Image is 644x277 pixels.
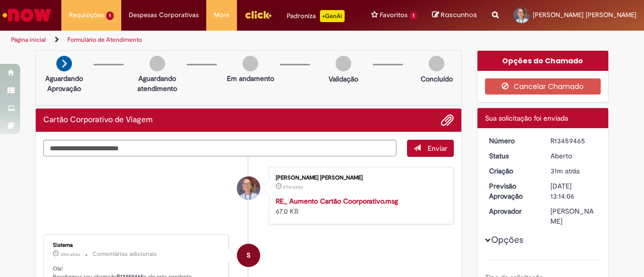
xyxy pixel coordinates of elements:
[243,56,258,71] img: img-circle-grey.png
[40,73,89,94] p: Aguardando Aprovação
[477,51,609,71] div: Opções do Chamado
[550,166,580,175] time: 28/08/2025 17:14:06
[106,12,114,20] span: 1
[227,73,274,83] p: Em andamento
[237,176,260,200] div: Jessica Azevedo De Aguiar
[149,56,165,71] img: img-circle-grey.png
[485,78,601,95] button: Cancelar Chamado
[129,10,199,20] span: Despesas Corporativas
[67,36,142,44] a: Formulário de Atendimento
[481,166,543,176] dt: Criação
[276,175,443,181] div: [PERSON_NAME] [PERSON_NAME]
[481,151,543,161] dt: Status
[428,144,447,153] span: Enviar
[93,250,157,258] small: Comentários adicionais
[214,10,229,20] span: More
[69,10,104,20] span: Requisições
[43,116,152,125] h2: Cartão Corporativo de Viagem Histórico de tíquete
[8,31,422,49] ul: Trilhas de página
[60,251,80,257] span: 30m atrás
[441,114,454,127] button: Adicionar anexos
[550,151,597,161] div: Aberto
[1,5,53,25] img: ServiceNow
[441,10,477,20] span: Rascunhos
[550,136,597,146] div: R13459465
[287,10,345,22] div: Padroniza
[533,11,636,19] span: [PERSON_NAME] [PERSON_NAME]
[237,244,260,267] div: System
[432,11,477,20] a: Rascunhos
[481,181,543,201] dt: Previsão Aprovação
[429,56,444,71] img: img-circle-grey.png
[276,196,443,216] div: 67.0 KB
[550,166,597,176] div: 28/08/2025 17:14:06
[247,243,251,267] span: S
[283,184,303,190] time: 28/08/2025 17:15:15
[336,56,351,71] img: img-circle-grey.png
[53,242,220,248] div: Sistema
[485,114,568,123] span: Sua solicitação foi enviada
[481,206,543,216] dt: Aprovador
[60,251,80,257] time: 28/08/2025 17:14:17
[481,136,543,146] dt: Número
[329,74,358,84] p: Validação
[410,12,417,20] span: 1
[245,7,272,22] img: click_logo_yellow_360x200.png
[407,140,454,157] button: Enviar
[283,184,303,190] span: 29m atrás
[550,206,597,226] div: [PERSON_NAME]
[320,10,345,22] p: +GenAi
[421,74,453,84] p: Concluído
[133,73,182,94] p: Aguardando atendimento
[43,140,396,156] textarea: Digite sua mensagem aqui...
[276,197,398,206] a: RE_ Aumento Cartão Coorporativo.msg
[56,56,72,71] img: arrow-next.png
[550,181,597,201] div: [DATE] 13:14:06
[550,166,580,175] span: 31m atrás
[380,10,408,20] span: Favoritos
[11,36,46,44] a: Página inicial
